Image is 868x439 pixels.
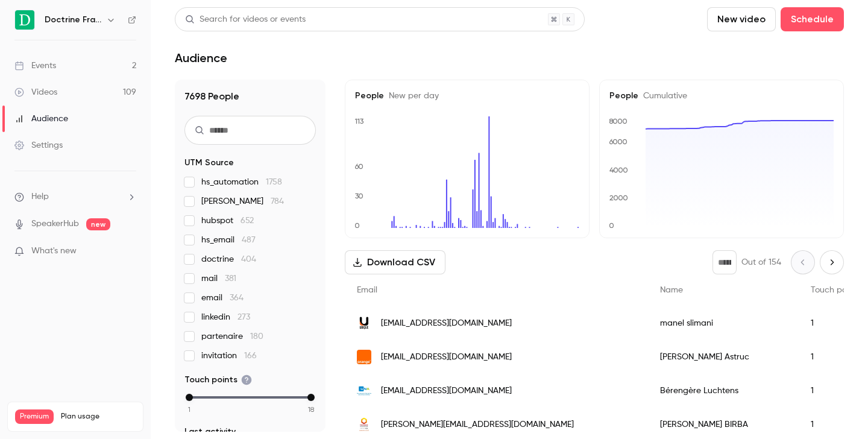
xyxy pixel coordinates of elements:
[201,253,256,265] span: doctrine
[237,313,250,321] span: 273
[741,256,781,268] p: Out of 154
[241,216,254,225] span: 652
[357,384,371,398] img: una.fr
[648,374,799,408] div: Bérengère Luchtens
[201,311,250,323] span: linkedin
[184,89,316,104] h1: 7698 People
[609,221,614,230] text: 0
[357,316,371,330] img: groupeubique.com
[201,215,254,227] span: hubspot
[230,294,244,302] span: 364
[307,394,315,401] div: max
[609,194,628,202] text: 2000
[201,292,244,304] span: email
[14,191,136,203] li: help-dropdown-opener
[184,426,236,438] span: Last activity
[14,139,63,151] div: Settings
[384,92,439,100] span: New per day
[201,330,263,343] span: partenaire
[707,7,776,31] button: New video
[381,418,574,431] span: [PERSON_NAME][EMAIL_ADDRESS][DOMAIN_NAME]
[14,113,68,125] div: Audience
[609,117,627,125] text: 8000
[15,409,54,424] span: Premium
[184,374,252,386] span: Touch points
[122,246,136,257] iframe: Noticeable Trigger
[31,218,79,230] a: SpeakerHub
[184,157,234,169] span: UTM Source
[201,350,257,362] span: invitation
[354,162,363,171] text: 60
[31,245,77,257] span: What's new
[355,192,363,200] text: 30
[381,317,512,330] span: [EMAIL_ADDRESS][DOMAIN_NAME]
[266,178,282,186] span: 1758
[225,274,236,283] span: 381
[811,286,860,294] span: Touch points
[308,404,314,415] span: 18
[201,234,256,246] span: hs_email
[201,273,236,285] span: mail
[609,90,834,102] h5: People
[609,137,627,146] text: 6000
[15,10,34,30] img: Doctrine France
[638,92,687,100] span: Cumulative
[381,385,512,397] span: [EMAIL_ADDRESS][DOMAIN_NAME]
[609,166,628,174] text: 4000
[61,412,136,422] span: Plan usage
[660,286,683,294] span: Name
[242,236,256,244] span: 487
[175,51,227,65] h1: Audience
[14,86,57,98] div: Videos
[820,250,844,274] button: Next page
[357,286,377,294] span: Email
[250,332,263,341] span: 180
[381,351,512,364] span: [EMAIL_ADDRESS][DOMAIN_NAME]
[201,195,284,207] span: [PERSON_NAME]
[86,218,110,230] span: new
[271,197,284,206] span: 784
[355,90,579,102] h5: People
[345,250,445,274] button: Download CSV
[185,13,306,26] div: Search for videos or events
[244,352,257,360] span: 166
[354,117,364,125] text: 113
[186,394,193,401] div: min
[188,404,190,415] span: 1
[781,7,844,31] button: Schedule
[357,350,371,364] img: wanadoo.fr
[14,60,56,72] div: Events
[354,221,360,230] text: 0
[648,306,799,340] div: manel slimani
[201,176,282,188] span: hs_automation
[357,417,371,432] img: harmonie-mutuelle.fr
[241,255,256,264] span: 404
[648,340,799,374] div: [PERSON_NAME] Astruc
[45,14,101,26] h6: Doctrine France
[31,191,49,203] span: Help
